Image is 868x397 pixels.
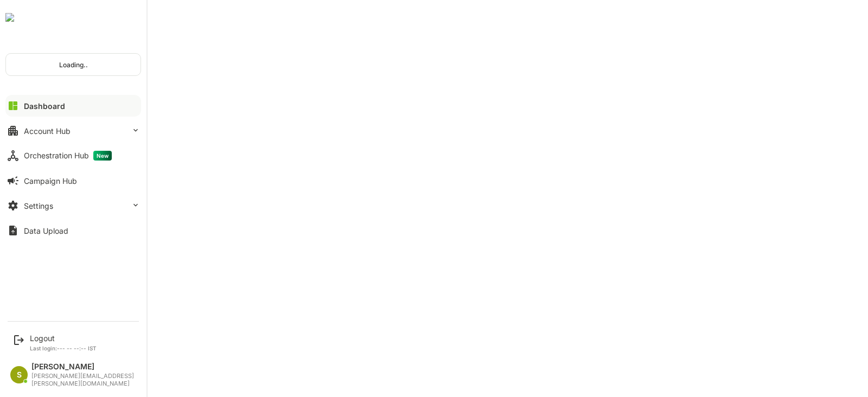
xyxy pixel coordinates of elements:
button: Account Hub [5,120,141,142]
div: Campaign Hub [24,176,77,185]
div: Settings [24,201,53,210]
button: Data Upload [5,220,141,241]
span: New [93,151,112,161]
div: Data Upload [24,226,68,235]
div: [PERSON_NAME] [31,362,136,372]
button: Campaign Hub [5,170,141,191]
div: Loading.. [6,54,141,75]
div: Orchestration Hub [24,151,112,161]
button: Settings [5,195,141,216]
div: Logout [30,334,97,343]
div: [PERSON_NAME][EMAIL_ADDRESS][PERSON_NAME][DOMAIN_NAME] [31,373,136,387]
button: Dashboard [5,95,141,117]
p: Last login: --- -- --:-- IST [30,345,97,351]
button: Orchestration HubNew [5,145,141,167]
div: S [10,366,28,383]
img: undefinedjpg [5,13,14,22]
div: Account Hub [24,126,71,136]
div: Dashboard [24,101,65,111]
